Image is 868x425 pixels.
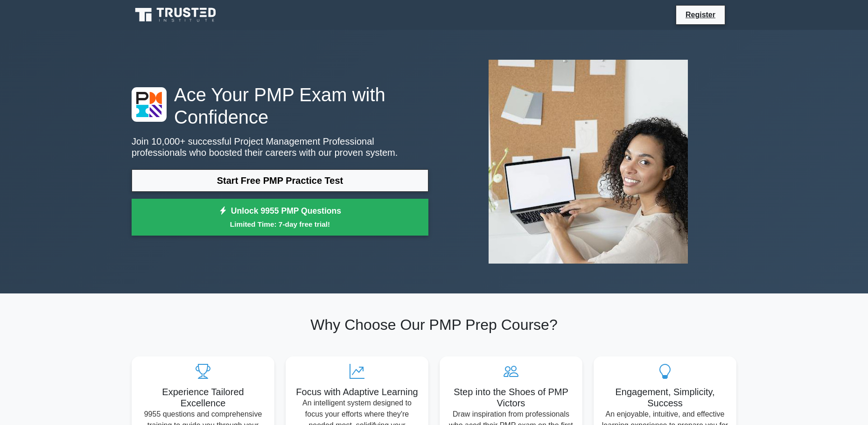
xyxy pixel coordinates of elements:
small: Limited Time: 7-day free trial! [143,219,417,230]
a: Register [680,9,721,21]
a: Unlock 9955 PMP QuestionsLimited Time: 7-day free trial! [132,199,428,236]
a: Start Free PMP Practice Test [132,169,428,192]
h5: Engagement, Simplicity, Success [601,386,729,409]
h5: Focus with Adaptive Learning [293,386,421,397]
p: Join 10,000+ successful Project Management Professional professionals who boosted their careers w... [132,136,428,158]
h5: Step into the Shoes of PMP Victors [447,386,575,409]
h1: Ace Your PMP Exam with Confidence [132,84,428,128]
h2: Why Choose Our PMP Prep Course? [132,316,736,334]
h5: Experience Tailored Excellence [139,386,267,409]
